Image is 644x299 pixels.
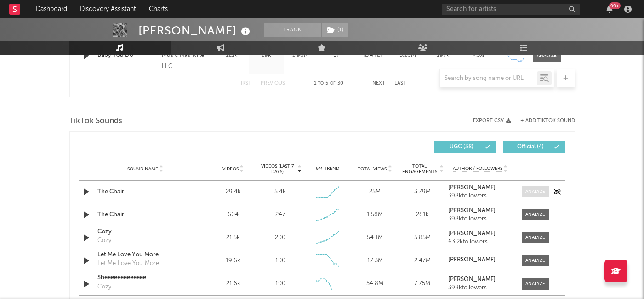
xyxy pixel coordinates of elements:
div: 1.58M [353,210,396,220]
div: 6M Trend [306,165,349,172]
input: Search by song name or URL [440,75,537,82]
button: UGC(38) [434,141,496,153]
a: The Chair [97,210,194,220]
div: 100 [275,256,285,265]
a: Baby You Do [97,51,158,60]
div: 21.5k [212,233,255,243]
div: 247 [275,210,285,220]
span: Author / Followers [453,166,502,172]
div: 1.98M [286,51,316,60]
div: 398k followers [448,285,512,291]
div: 21.6k [212,279,255,288]
input: Search for artists [442,4,580,15]
div: © 2024 Warner Music Nashville LLC [162,39,212,72]
div: Cozy [97,236,111,245]
div: 25M [353,187,396,197]
div: 281k [401,210,444,220]
div: 3.79M [401,187,444,197]
div: 5.85M [401,233,444,243]
strong: [PERSON_NAME] [448,185,496,191]
span: TikTok Sounds [69,116,122,127]
div: 54.8M [353,279,396,288]
div: <5% [463,51,494,60]
div: 398k followers [448,216,512,222]
div: 99 + [609,2,621,9]
a: [PERSON_NAME] [448,185,512,191]
div: 63.2k followers [448,239,512,245]
div: 121k [217,51,247,60]
div: 17.3M [353,256,396,265]
div: [DATE] [357,51,388,60]
div: 7.75M [401,279,444,288]
div: 2.47M [401,256,444,265]
a: [PERSON_NAME] [448,276,512,283]
a: The Chair [97,187,194,197]
button: Export CSV [473,118,511,124]
strong: [PERSON_NAME] [448,208,496,214]
span: ( 1 ) [321,23,348,37]
div: 398k followers [448,193,512,199]
span: Videos [222,166,239,172]
strong: [PERSON_NAME] [448,257,496,263]
button: + Add TikTok Sound [511,118,575,124]
button: Track [264,23,321,37]
div: [PERSON_NAME] [138,23,252,38]
div: Let Me Love You More [97,259,159,268]
div: 200 [275,233,285,243]
div: 604 [212,210,255,220]
a: [PERSON_NAME] [448,231,512,237]
div: 57 [320,51,353,60]
button: 99+ [606,6,613,13]
a: [PERSON_NAME] [448,257,512,263]
div: 197k [428,51,459,60]
div: 3.26M [393,51,423,60]
button: (1) [322,23,348,37]
a: Let Me Love You More [97,250,194,260]
strong: [PERSON_NAME] [448,276,496,282]
a: [PERSON_NAME] [448,208,512,214]
a: Sheeeeeeeeeeeee [97,273,194,282]
button: Official(4) [503,141,565,153]
div: 19.6k [212,256,255,265]
span: UGC ( 38 ) [440,144,483,150]
span: Videos (last 7 days) [259,164,296,175]
strong: [PERSON_NAME] [448,231,496,237]
span: Sound Name [127,166,158,172]
div: 54.1M [353,233,396,243]
div: Cozy [97,282,111,292]
div: 19k [251,51,281,60]
span: Total Engagements [401,164,438,175]
button: + Add TikTok Sound [520,118,575,124]
div: 5.4k [274,187,286,197]
a: Cozy [97,227,194,237]
div: 100 [275,279,285,288]
div: 29.4k [212,187,255,197]
span: Total Views [358,166,387,172]
span: Official ( 4 ) [509,144,552,150]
